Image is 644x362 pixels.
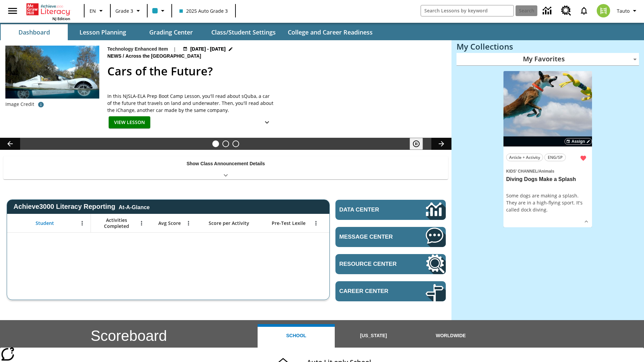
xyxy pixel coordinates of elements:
span: Resource Center [339,261,406,267]
a: Career Center [335,281,446,301]
img: avatar image [597,4,610,17]
button: Show Details [581,217,591,227]
a: Resource Center, Will open in new tab [557,2,575,20]
button: Select a new avatar [593,2,614,19]
button: School [258,324,335,348]
span: ENG/SP [548,154,562,161]
p: Technology Enhanced Item [107,46,168,53]
button: Open side menu [3,1,22,21]
div: lesson details [503,71,592,228]
button: Jul 01 - Aug 01 Choose Dates [181,46,234,53]
img: High-tech automobile treading water. [5,46,99,109]
button: Slide 2 Pre-release lesson [222,140,229,147]
a: Notifications [575,2,593,19]
button: Show Details [260,116,274,129]
div: My Favorites [457,53,639,66]
a: Resource Center, Will open in new tab [335,254,446,274]
button: Grade: Grade 3, Select a grade [113,5,145,17]
span: Grade 3 [115,7,133,14]
button: Pause [410,138,423,150]
a: Data Center [335,200,446,220]
h3: Diving Dogs Make a Splash [506,176,589,183]
button: Language: EN, Select a language [87,5,108,17]
a: Message Center [335,227,446,247]
span: Student [36,220,54,226]
span: [DATE] - [DATE] [190,46,225,53]
div: In this NJSLA-ELA Prep Boot Camp Lesson, you'll read about sQuba, a car of the future that travel... [107,93,275,114]
button: Open Menu [77,218,87,228]
div: Show Class Announcement Details [3,156,448,179]
span: Across the [GEOGRAPHIC_DATA] [125,53,203,60]
span: Message Center [339,234,406,240]
button: Profile/Settings [614,5,641,17]
button: Photo credit: AP [34,99,48,111]
button: Lesson carousel, Next [431,138,451,150]
button: Open Menu [311,218,321,228]
span: Score per Activity [209,220,249,226]
button: Remove from Favorites [577,152,589,164]
p: Image Credit [5,101,34,108]
h2: Cars of the Future? [107,63,443,80]
button: Dashboard [1,24,68,40]
button: Assign Choose Dates [565,138,592,145]
span: / [123,53,124,59]
span: Assign [572,138,585,144]
span: Pre-Test Lexile [272,220,306,226]
button: Slide 1 Cars of the Future? [212,140,219,147]
span: Topic: Kids' Channel/Animals [506,167,589,175]
span: Data Center [339,206,403,213]
span: Tauto [617,7,630,14]
div: At-A-Glance [119,203,150,210]
span: | [173,46,176,53]
span: Achieve3000 Literacy Reporting [13,203,150,210]
span: NJ Edition [52,16,70,21]
span: Animals [539,169,554,174]
button: ENG/SP [544,154,566,161]
button: Class/Student Settings [206,24,281,40]
span: Article + Activity [509,154,540,161]
a: Data Center [539,2,557,20]
p: Show Class Announcement Details [186,160,265,167]
span: Career Center [339,288,406,295]
div: Pause [410,138,430,150]
span: / [538,169,539,174]
div: Home [26,2,70,21]
button: View Lesson [109,116,150,129]
span: 2025 Auto Grade 3 [179,7,228,14]
button: College and Career Readiness [282,24,378,40]
button: Open Menu [183,218,194,228]
input: search field [421,5,514,16]
button: Worldwide [412,324,489,348]
button: [US_STATE] [335,324,412,348]
span: Kids' Channel [506,169,538,174]
button: Slide 3 Career Lesson [232,140,239,147]
button: Open Menu [137,218,147,228]
button: Article + Activity [506,154,543,161]
div: Some dogs are making a splash. They are in a high-flying sport. It's called dock diving. [506,192,589,213]
button: Grading Center [138,24,205,40]
button: Class color is light blue. Change class color [150,5,169,17]
span: Avg Score [158,220,181,226]
h3: My Collections [457,42,639,51]
span: EN [90,7,96,14]
a: Home [26,3,70,16]
button: Lesson Planning [69,24,136,40]
span: Activities Completed [94,217,139,229]
span: News [107,53,123,60]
